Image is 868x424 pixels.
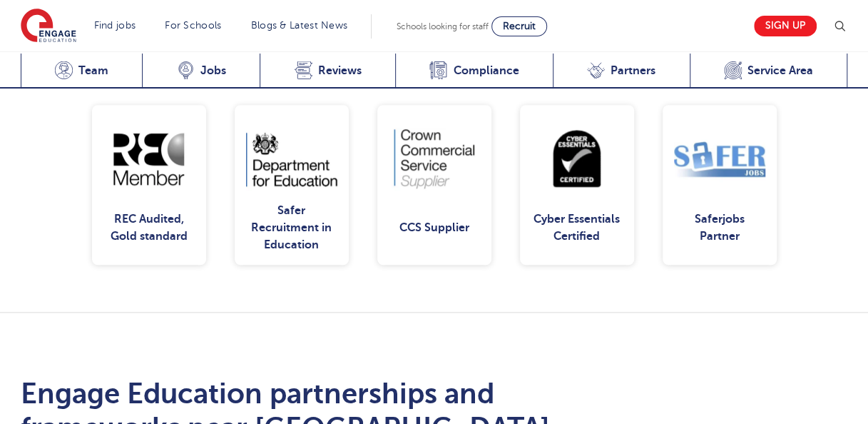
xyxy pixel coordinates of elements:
img: CCS [389,128,480,191]
span: Schools looking for staff [397,21,489,31]
span: Partners [611,64,655,78]
a: Team [21,54,143,89]
a: Sign up [754,16,817,36]
span: Compliance [453,64,519,78]
span: Team [78,64,108,78]
div: Cyber Essentials Certified [531,202,623,253]
img: DOE [246,128,337,191]
img: Safer [674,128,765,191]
a: Find jobs [94,20,136,31]
span: Recruit [503,21,536,31]
div: CCS Supplier [389,202,480,253]
a: Recruit [491,16,547,36]
span: Service Area [747,64,813,78]
a: Service Area [690,54,848,89]
a: Compliance [395,54,553,89]
span: Jobs [200,64,226,78]
img: Engage Education [21,9,76,44]
span: Reviews [318,64,362,78]
div: REC Audited, Gold standard [103,202,195,253]
img: REC [103,128,195,191]
div: Safer Recruitment in Education [246,202,337,253]
a: Jobs [142,54,260,89]
a: Reviews [260,54,395,89]
div: Saferjobs Partner [674,202,765,253]
a: Partners [553,54,690,89]
a: For Schools [165,20,221,31]
img: Cyber Essentials [531,128,623,191]
a: Blogs & Latest News [251,20,348,31]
